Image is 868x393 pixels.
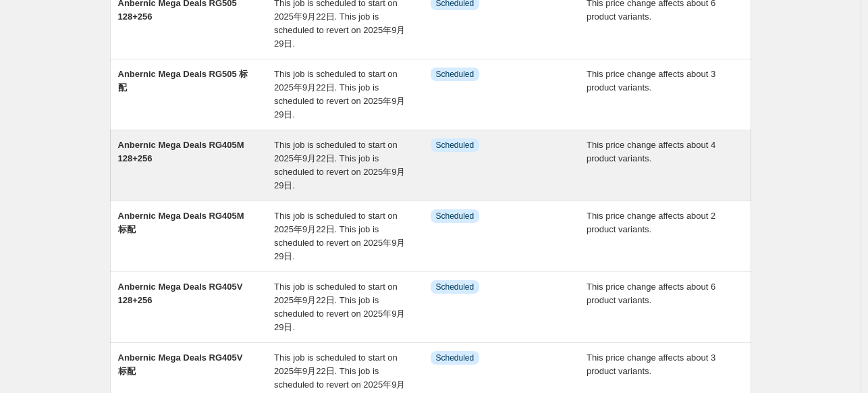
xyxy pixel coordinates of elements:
span: This job is scheduled to start on 2025年9月22日. This job is scheduled to revert on 2025年9月29日. [274,69,405,120]
span: This price change affects about 3 product variants. [587,69,715,93]
span: Anbernic Mega Deals RG405V 128+256 [118,282,243,305]
span: This job is scheduled to start on 2025年9月22日. This job is scheduled to revert on 2025年9月29日. [274,282,405,332]
span: This job is scheduled to start on 2025年9月22日. This job is scheduled to revert on 2025年9月29日. [274,211,405,261]
span: Scheduled [436,140,474,151]
span: Scheduled [436,352,474,363]
span: Scheduled [436,211,474,221]
span: Scheduled [436,282,474,292]
span: Anbernic Mega Deals RG405M 128+256 [118,140,244,163]
span: This job is scheduled to start on 2025年9月22日. This job is scheduled to revert on 2025年9月29日. [274,140,405,190]
span: This price change affects about 4 product variants. [587,140,715,163]
span: Anbernic Mega Deals RG405V 标配 [118,352,243,376]
span: This price change affects about 3 product variants. [587,352,715,376]
span: Anbernic Mega Deals RG505 标配 [118,69,248,93]
span: Anbernic Mega Deals RG405M 标配 [118,211,244,234]
span: Scheduled [436,69,474,80]
span: This price change affects about 6 product variants. [587,282,715,305]
span: This price change affects about 2 product variants. [587,211,715,234]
